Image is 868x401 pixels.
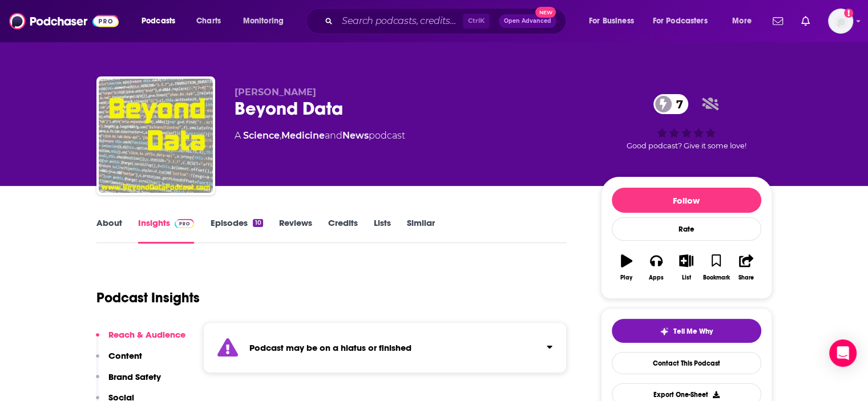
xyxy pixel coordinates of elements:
[235,87,316,98] span: [PERSON_NAME]
[828,9,853,34] img: User Profile
[279,217,312,244] a: Reviews
[649,274,664,281] div: Apps
[96,217,122,244] a: About
[175,219,195,228] img: Podchaser Pro
[317,8,577,34] div: Search podcasts, credits, & more...
[337,12,463,30] input: Search podcasts, credits, & more...
[253,219,263,227] div: 10
[732,13,752,29] span: More
[342,130,369,141] a: News
[96,371,161,392] button: Brand Safety
[797,11,814,31] a: Show notifications dropdown
[660,327,669,336] img: tell me why sparkle
[703,274,729,281] div: Bookmark
[504,18,551,24] span: Open Advanced
[535,7,556,18] span: New
[243,130,280,141] a: Science
[653,13,708,29] span: For Podcasters
[235,129,405,143] div: A podcast
[99,79,213,193] img: Beyond Data
[325,130,342,141] span: and
[142,13,175,29] span: Podcasts
[731,247,761,288] button: Share
[281,130,325,141] a: Medicine
[682,274,691,281] div: List
[108,329,185,340] p: Reach & Audience
[724,12,766,30] button: open menu
[243,13,284,29] span: Monitoring
[108,350,142,361] p: Content
[235,12,298,30] button: open menu
[196,13,221,29] span: Charts
[665,94,689,114] span: 7
[612,188,761,213] button: Follow
[828,9,853,34] span: Logged in as mindyn
[328,217,358,244] a: Credits
[645,12,724,30] button: open menu
[620,274,632,281] div: Play
[601,87,772,157] div: 7Good podcast? Give it some love!
[701,247,731,288] button: Bookmark
[653,94,689,114] a: 7
[96,289,200,306] h1: Podcast Insights
[738,274,754,281] div: Share
[210,217,263,244] a: Episodes10
[581,12,648,30] button: open menu
[641,247,671,288] button: Apps
[96,329,185,350] button: Reach & Audience
[589,13,634,29] span: For Business
[671,247,701,288] button: List
[627,141,746,150] span: Good podcast? Give it some love!
[499,14,556,28] button: Open AdvancedNew
[280,130,281,141] span: ,
[374,217,391,244] a: Lists
[612,319,761,343] button: tell me why sparkleTell Me Why
[108,371,161,382] p: Brand Safety
[612,352,761,374] a: Contact This Podcast
[768,11,788,31] a: Show notifications dropdown
[134,12,190,30] button: open menu
[9,10,119,32] img: Podchaser - Follow, Share and Rate Podcasts
[829,339,857,367] div: Open Intercom Messenger
[673,327,713,336] span: Tell Me Why
[612,247,641,288] button: Play
[828,9,853,34] button: Show profile menu
[203,322,567,373] section: Click to expand status details
[612,217,761,241] div: Rate
[138,217,195,244] a: InsightsPodchaser Pro
[249,342,411,353] strong: Podcast may be on a hiatus or finished
[407,217,435,244] a: Similar
[463,14,490,29] span: Ctrl K
[96,350,142,371] button: Content
[844,9,853,18] svg: Add a profile image
[189,12,228,30] a: Charts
